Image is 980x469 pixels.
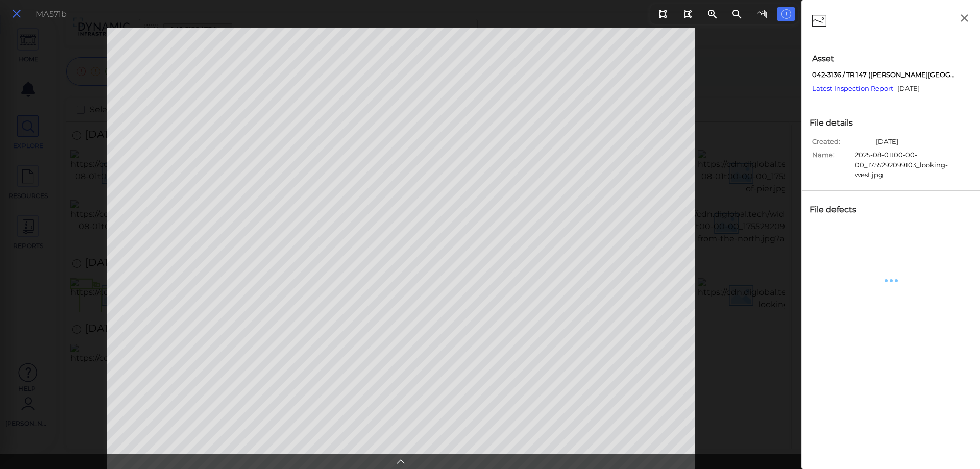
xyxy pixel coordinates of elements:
span: Created: [812,137,873,150]
span: Name: [812,150,852,163]
span: Asset [812,53,970,65]
span: - [DATE] [812,84,920,92]
iframe: Chat [937,423,972,461]
div: MA571b [36,8,67,20]
span: 042-3136 / TR 147 (Jones Road) [812,70,955,80]
div: File defects [807,201,870,218]
div: File details [807,114,866,132]
a: Latest Inspection Report [812,84,893,92]
span: 2025-08-01t00-00-00_1755292099103_looking-west.jpg [855,150,975,180]
span: [DATE] [876,137,898,150]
